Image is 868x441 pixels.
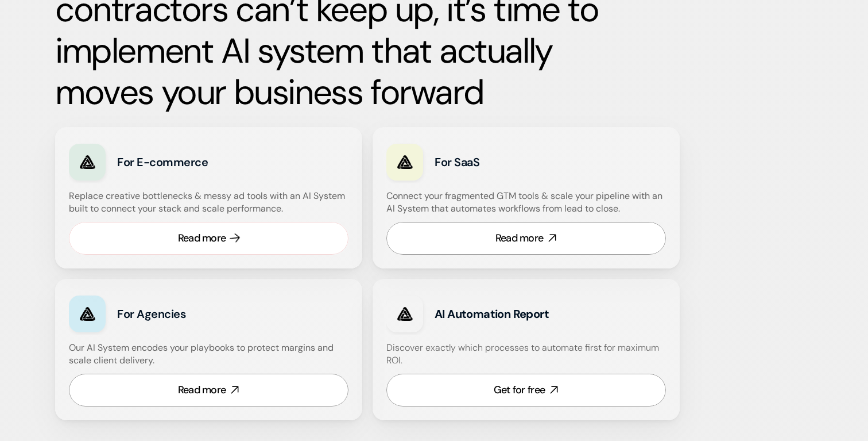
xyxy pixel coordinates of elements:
h4: Discover exactly which processes to automate first for maximum ROI. [386,342,666,367]
a: Read more [386,222,666,255]
a: Get for free [386,374,666,407]
h3: For E-commerce [117,154,274,170]
strong: AI Automation Report [435,306,549,321]
div: Read more [178,383,226,397]
h4: Replace creative bottlenecks & messy ad tools with an AI System built to connect your stack and s... [69,190,346,216]
h4: Our AI System encodes your playbooks to protect margins and scale client delivery. [69,342,348,367]
div: Read more [178,231,226,246]
div: Read more [495,231,544,246]
h3: For SaaS [435,154,591,170]
a: Read more [69,222,348,255]
h3: For Agencies [117,306,274,322]
a: Read more [69,374,348,407]
h4: Connect your fragmented GTM tools & scale your pipeline with an AI System that automates workflow... [386,190,672,216]
div: Get for free [494,383,545,397]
